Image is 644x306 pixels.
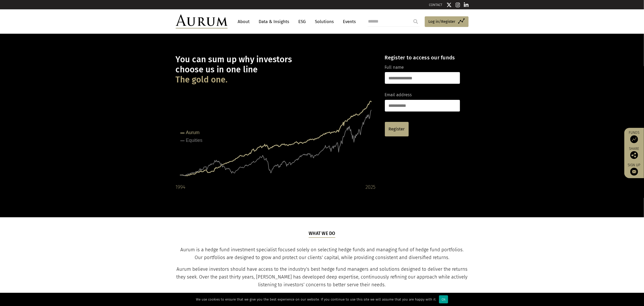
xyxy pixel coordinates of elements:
div: Keywords by Traffic [57,31,87,34]
img: logo_orange.svg [8,8,12,12]
img: Aurum [176,15,228,29]
img: tab_domain_overview_orange.svg [14,30,18,34]
a: Funds [627,130,641,143]
div: Domain: [DOMAIN_NAME] [13,13,57,18]
img: Sign up to our newsletter [630,168,638,176]
span: Aurum believe investors should have access to the industry’s best hedge fund managers and solutio... [176,266,468,288]
img: Linkedin icon [464,2,469,8]
a: About [235,17,252,26]
span: The gold one. [176,75,228,85]
div: Ok [439,295,448,303]
div: 2025 [366,183,376,191]
h4: Register to access our funds [385,54,460,61]
img: Access Funds [630,135,638,143]
h5: What we do [309,230,335,238]
img: Share this post [630,151,638,159]
div: v 4.0.25 [15,8,25,12]
a: Data & Insights [256,17,292,26]
a: Register [385,122,409,136]
img: Instagram icon [456,2,460,8]
img: website_grey.svg [8,13,12,18]
img: Twitter icon [447,2,452,8]
a: Sign up [627,163,641,176]
input: Submit [411,16,421,27]
a: Solutions [313,17,337,26]
span: Aurum is a hedge fund investment specialist focused solely on selecting hedge funds and managing ... [180,247,464,260]
a: ESG [296,17,309,26]
div: Share [627,147,641,159]
label: Email address [385,92,412,98]
a: Events [341,17,356,26]
tspan: Equities [186,138,202,143]
span: Log in/Register [429,18,456,25]
div: 1994 [176,183,186,191]
h1: You can sum up why investors choose us in one line [176,54,376,85]
label: Full name [385,64,404,71]
a: Log in/Register [425,16,469,27]
tspan: Aurum [186,130,200,135]
a: CONTACT [429,3,443,7]
img: tab_keywords_by_traffic_grey.svg [52,30,56,34]
div: Domain Overview [20,31,46,34]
